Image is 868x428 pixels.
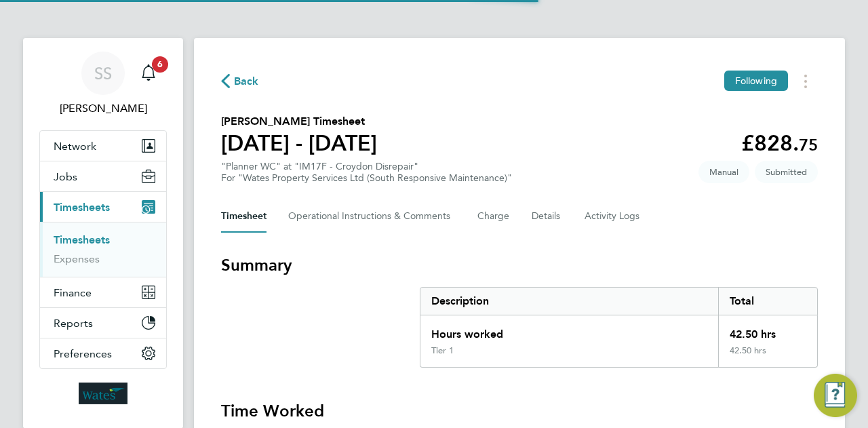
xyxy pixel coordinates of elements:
[40,161,166,191] button: Jobs
[724,71,788,91] button: Following
[431,345,454,356] div: Tier 1
[54,201,110,214] span: Timesheets
[420,288,718,315] div: Description
[221,161,512,184] div: "Planner WC" at "IM17F - Croydon Disrepair"
[39,52,167,117] a: SS[PERSON_NAME]
[420,315,718,345] div: Hours worked
[79,383,127,404] img: wates-logo-retina.png
[793,71,818,92] button: Timesheets Menu
[221,113,377,130] h2: [PERSON_NAME] Timesheet
[221,400,818,422] h3: Time Worked
[288,200,456,233] button: Operational Instructions & Comments
[718,315,817,345] div: 42.50 hrs
[40,308,166,338] button: Reports
[221,73,259,90] button: Back
[54,347,112,360] span: Preferences
[735,75,777,87] span: Following
[54,140,96,153] span: Network
[221,200,267,233] button: Timesheet
[532,200,563,233] button: Details
[698,161,749,183] span: This timesheet was manually created.
[718,345,817,367] div: 42.50 hrs
[585,200,642,233] button: Activity Logs
[40,192,166,222] button: Timesheets
[39,100,167,117] span: Summer Sampson
[814,374,857,417] button: Engage Resource Center
[54,286,92,299] span: Finance
[221,130,377,157] h1: [DATE] - [DATE]
[741,130,818,156] app-decimal: £828.
[420,287,818,368] div: Summary
[54,252,100,265] a: Expenses
[40,131,166,161] button: Network
[54,233,110,246] a: Timesheets
[152,56,168,73] span: 6
[221,172,512,184] div: For "Wates Property Services Ltd (South Responsive Maintenance)"
[755,161,818,183] span: This timesheet is Submitted.
[40,338,166,368] button: Preferences
[40,222,166,277] div: Timesheets
[718,288,817,315] div: Total
[135,52,162,95] a: 6
[54,317,93,330] span: Reports
[54,170,77,183] span: Jobs
[94,64,112,82] span: SS
[234,73,259,90] span: Back
[40,277,166,307] button: Finance
[799,135,818,155] span: 75
[477,200,510,233] button: Charge
[221,254,818,276] h3: Summary
[39,383,167,404] a: Go to home page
